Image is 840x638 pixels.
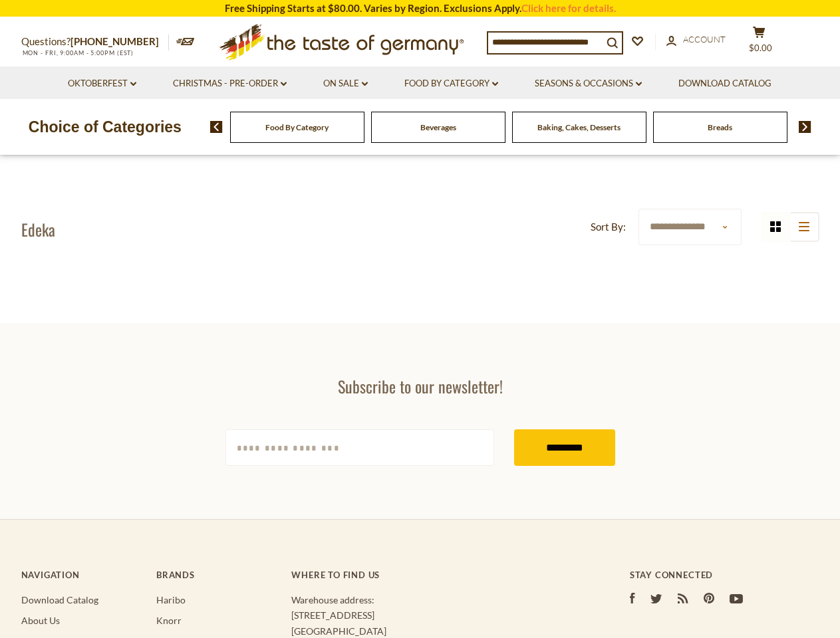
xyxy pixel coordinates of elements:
[404,76,498,91] a: Food By Category
[70,35,159,47] a: [PHONE_NUMBER]
[21,219,55,239] h1: Edeka
[630,570,819,580] h4: Stay Connected
[708,122,732,132] a: Breads
[535,76,642,91] a: Seasons & Occasions
[591,219,626,235] label: Sort By:
[173,76,287,91] a: Christmas - PRE-ORDER
[537,122,621,132] a: Baking, Cakes, Desserts
[521,2,616,14] a: Click here for details.
[210,121,223,133] img: previous arrow
[68,76,136,91] a: Oktoberfest
[225,376,615,396] h3: Subscribe to our newsletter!
[21,570,143,580] h4: Navigation
[156,615,182,626] a: Knorr
[740,26,779,59] button: $0.00
[666,33,726,47] a: Account
[21,33,169,51] p: Questions?
[21,49,134,56] span: MON - FRI, 9:00AM - 5:00PM (EST)
[156,570,278,580] h4: Brands
[323,76,368,91] a: On Sale
[265,122,329,132] a: Food By Category
[21,615,60,626] a: About Us
[799,121,811,133] img: next arrow
[291,570,576,580] h4: Where to find us
[156,594,186,605] a: Haribo
[749,43,772,53] span: $0.00
[678,76,771,91] a: Download Catalog
[420,122,456,132] a: Beverages
[683,34,726,45] span: Account
[21,594,98,605] a: Download Catalog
